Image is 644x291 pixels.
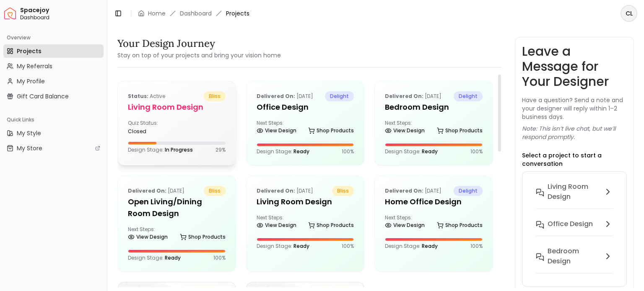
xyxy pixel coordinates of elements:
a: Dashboard [180,9,212,18]
span: My Style [17,129,41,137]
a: View Design [385,219,425,231]
a: My Profile [3,75,104,88]
a: View Design [257,125,296,136]
small: Stay on top of your projects and bring your vision home [117,51,281,59]
span: CL [621,6,636,21]
div: Quick Links [3,113,104,126]
button: CL [621,5,637,22]
h6: Office Design [548,219,593,229]
b: Delivered on: [257,93,295,100]
a: Shop Products [308,219,354,231]
div: Overview [3,31,104,44]
span: Ready [165,254,181,261]
h5: Bedroom Design [385,101,483,113]
span: Projects [226,9,249,18]
span: Ready [422,148,438,155]
b: Delivered on: [128,187,166,194]
span: Dashboard [20,14,104,21]
span: delight [454,91,483,101]
p: Have a question? Send a note and your designer will reply within 1–2 business days. [522,96,627,121]
p: Select a project to start a conversation [522,151,627,168]
p: [DATE] [128,186,184,196]
p: 100 % [213,255,226,261]
a: My Store [3,142,104,155]
span: Spacejoy [20,7,104,14]
span: My Store [17,144,42,152]
img: Spacejoy Logo [4,8,16,19]
div: Next Steps: [128,226,226,243]
span: In Progress [165,146,193,153]
b: Delivered on: [257,187,295,194]
b: Delivered on: [385,187,423,194]
p: 100 % [342,243,354,250]
p: Design Stage: [385,243,438,250]
button: Office Design [529,216,620,243]
div: Next Steps: [257,120,354,136]
p: Note: This isn’t live chat, but we’ll respond promptly. [522,124,627,141]
span: bliss [204,186,226,196]
div: closed [128,128,173,135]
div: Next Steps: [257,214,354,231]
h5: Open Living/Dining Room Design [128,196,226,219]
p: active [128,91,165,101]
span: bliss [204,91,226,101]
a: Projects [3,44,104,58]
a: View Design [385,125,425,136]
b: Status: [128,93,148,100]
span: My Referrals [17,62,52,70]
a: Shop Products [437,219,483,231]
p: Design Stage: [128,147,193,153]
h5: Home Office Design [385,196,483,208]
p: Design Stage: [128,255,181,261]
a: Shop Products [180,231,226,243]
p: 100 % [470,243,483,250]
span: Gift Card Balance [17,92,69,100]
h5: Office Design [257,101,354,113]
a: View Design [128,231,168,243]
span: Ready [293,242,309,250]
button: Living Room Design [529,178,620,216]
a: View Design [257,219,296,231]
p: [DATE] [385,91,441,101]
h6: Living Room Design [548,182,600,202]
p: Design Stage: [257,148,309,155]
a: Shop Products [437,125,483,136]
p: Design Stage: [385,148,438,155]
a: Shop Products [308,125,354,136]
h3: Leave a Message for Your Designer [522,44,627,89]
h5: Living Room Design [128,101,226,113]
a: My Style [3,126,104,140]
p: [DATE] [257,186,313,196]
span: Ready [422,242,438,250]
nav: breadcrumb [138,9,249,18]
b: Delivered on: [385,93,423,100]
button: Bedroom Design [529,243,620,280]
p: [DATE] [257,91,313,101]
p: 29 % [216,147,226,153]
h6: Bedroom Design [548,246,600,266]
span: bliss [332,186,354,196]
a: My Referrals [3,59,104,73]
span: My Profile [17,77,45,85]
span: delight [454,186,483,196]
div: Quiz Status: [128,120,173,135]
span: Projects [17,47,42,55]
span: delight [325,91,354,101]
div: Next Steps: [385,120,483,136]
h3: Your Design Journey [117,37,281,50]
a: Spacejoy [4,8,16,19]
p: [DATE] [385,186,441,196]
p: 100 % [470,148,483,155]
p: 100 % [342,148,354,155]
span: Ready [293,148,309,155]
a: Gift Card Balance [3,90,104,103]
p: Design Stage: [257,243,309,250]
div: Next Steps: [385,214,483,231]
a: Home [148,9,166,18]
h5: Living Room Design [257,196,354,208]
